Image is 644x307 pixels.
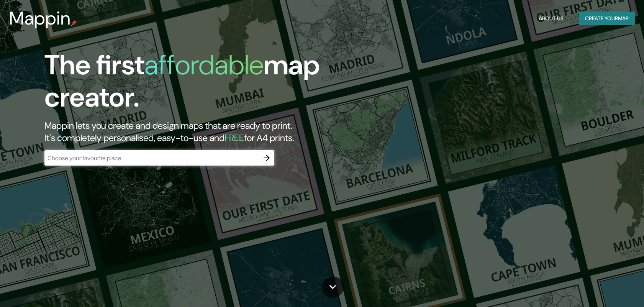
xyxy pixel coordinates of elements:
[536,11,567,26] button: About Us
[44,154,259,163] input: Choose your favourite place
[224,132,244,144] h5: FREE
[9,8,71,29] h3: Mappin
[576,277,636,299] iframe: Help widget launcher
[44,120,367,144] h2: Mappin lets you create and design maps that are ready to print. It's completely personalised, eas...
[44,49,367,120] h1: The first map creator.
[144,47,264,83] h1: affordable
[579,11,635,26] button: Create yourmap
[71,20,77,26] img: mappin-pin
